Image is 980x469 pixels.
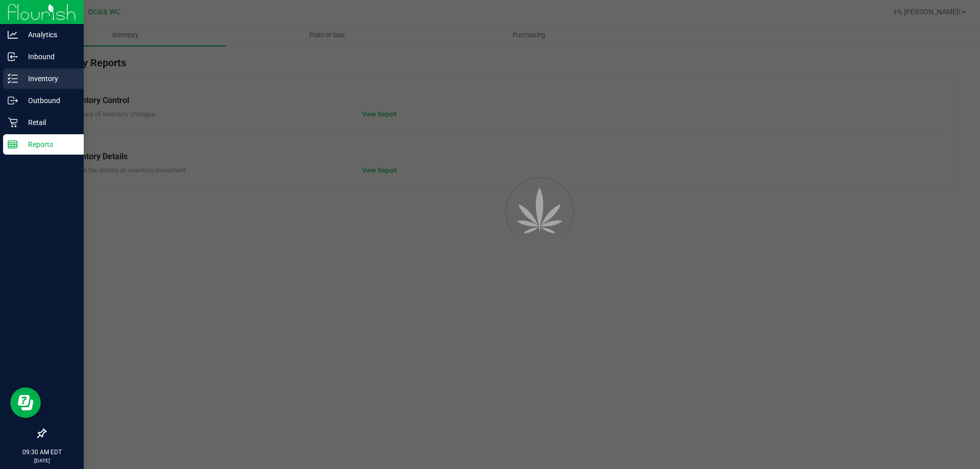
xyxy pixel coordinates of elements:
[10,387,41,418] iframe: Resource center
[8,117,18,128] inline-svg: Retail
[8,95,18,106] inline-svg: Outbound
[18,29,79,41] p: Analytics
[8,73,18,84] inline-svg: Inventory
[8,52,18,62] inline-svg: Inbound
[18,138,79,151] p: Reports
[8,30,18,40] inline-svg: Analytics
[18,51,79,63] p: Inbound
[18,72,79,85] p: Inventory
[8,139,18,150] inline-svg: Reports
[5,457,79,464] p: [DATE]
[18,94,79,107] p: Outbound
[5,448,79,457] p: 09:30 AM EDT
[18,116,79,129] p: Retail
